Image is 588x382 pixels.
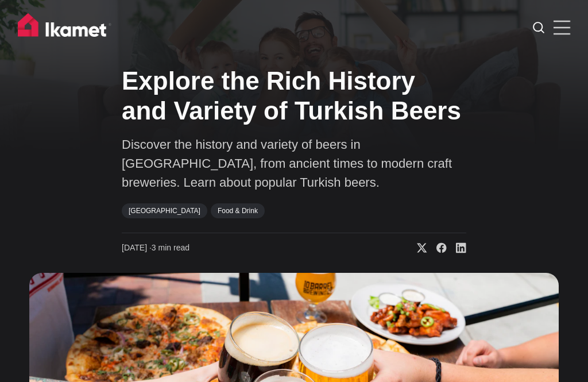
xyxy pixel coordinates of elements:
[122,203,207,218] a: [GEOGRAPHIC_DATA]
[122,243,152,252] span: [DATE] ∙
[447,242,466,254] a: Share on Linkedin
[18,13,112,42] img: Ikamet home
[122,242,189,254] time: 3 min read
[122,135,466,192] p: Discover the history and variety of beers in [GEOGRAPHIC_DATA], from ancient times to modern craf...
[211,203,265,218] a: Food & Drink
[427,242,447,254] a: Share on Facebook
[408,242,427,254] a: Share on X
[122,66,466,127] h1: Explore the Rich History and Variety of Turkish Beers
